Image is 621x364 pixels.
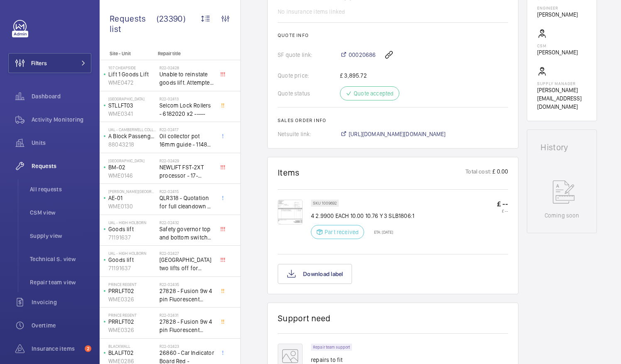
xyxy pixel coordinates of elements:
[537,5,578,10] p: Engineer
[32,139,91,147] span: Units
[311,212,414,220] p: 4 2.9900 EACH 10.00 10.76 Y 3 SLB1806:1
[108,287,156,295] p: PRRLFT02
[32,162,91,170] span: Requests
[278,117,508,123] h2: Sales order info
[311,356,357,364] p: repairs to fit
[108,140,156,149] p: 88043218
[159,220,214,225] h2: R22-02432
[30,185,91,193] span: All requests
[32,344,81,353] span: Insurance items
[108,194,156,202] p: AE-01
[30,232,91,240] span: Supply view
[108,349,156,357] p: BLALFT02
[110,13,156,34] span: Requests list
[108,171,156,180] p: WME0146
[159,70,214,87] span: Unable to reinstate goods lift. Attempted to swap control boards with PL2, no difference. Technic...
[108,163,156,171] p: BM-02
[159,282,214,287] h2: R22-02435
[108,295,156,303] p: WME0326
[159,132,214,149] span: Oil collector pot 16mm guide - 11482 x2
[159,163,214,180] span: NEWLIFT FST-2XT processor - 17-02000003 1021,00 euros x1
[32,321,91,330] span: Overtime
[108,96,156,101] p: [GEOGRAPHIC_DATA]
[465,167,491,178] p: Total cost:
[108,264,156,272] p: 71191637
[108,132,156,140] p: A Block Passenger Lift 2 (B) L/H
[108,220,156,225] p: UAL - High Holborn
[108,344,156,349] p: Blackwall
[491,167,508,178] p: £ 0.00
[100,51,154,56] p: Site - Unit
[159,256,214,272] span: [GEOGRAPHIC_DATA] two lifts off for safety governor rope switches at top and bottom. Immediate de...
[31,59,47,67] span: Filters
[340,51,376,59] a: 00020686
[540,143,583,151] h1: History
[349,130,446,138] span: [URL][DOMAIN_NAME][DOMAIN_NAME]
[32,92,91,100] span: Dashboard
[159,101,214,118] span: Selcom Lock Rollers - 6182020 x2 -----
[545,211,579,220] p: Coming soon
[159,344,214,349] h2: R22-02423
[108,127,156,132] p: UAL - Camberwell College of Arts
[158,51,213,56] p: Repair title
[159,225,214,242] span: Safety governor top and bottom switches not working from an immediate defect. Lift passenger lift...
[278,200,303,225] img: mQEYr_m0-YrzIOKlbHcumbLuGo4jUUnyMl0iUjm3KZ-u0yjM.png
[159,189,214,194] h2: R22-02415
[108,256,156,264] p: Goods lift
[108,101,156,110] p: STLLFT03
[278,264,352,284] button: Download label
[85,345,91,352] span: 2
[278,167,300,178] h1: Items
[159,158,214,163] h2: R22-02429
[8,53,91,73] button: Filters
[108,78,156,87] p: WME0472
[159,65,214,70] h2: R22-02428
[108,202,156,210] p: WME0130
[108,251,156,256] p: UAL - High Holborn
[313,346,350,349] p: Repair team support
[108,313,156,318] p: Prince Regent
[325,228,359,236] p: Part received
[32,298,91,306] span: Invoicing
[108,282,156,287] p: Prince Regent
[30,255,91,263] span: Technical S. view
[108,110,156,118] p: WME0341
[108,70,156,78] p: Lift 1 Goods Lift
[108,158,156,163] p: [GEOGRAPHIC_DATA]
[497,200,508,208] p: £ --
[278,32,508,38] h2: Quote info
[159,318,214,334] span: 27828 - Fusion 9w 4 pin Fluorescent Lamp / Bulb - Used on Prince regent lift No2 car top test con...
[108,318,156,326] p: PRRLFT02
[159,127,214,132] h2: R22-02417
[537,81,587,86] p: Supply manager
[159,251,214,256] h2: R22-02427
[340,130,446,138] a: [URL][DOMAIN_NAME][DOMAIN_NAME]
[108,189,156,194] p: [PERSON_NAME][GEOGRAPHIC_DATA]
[313,202,337,205] p: SKU 1009692
[497,208,508,213] p: £ --
[30,278,91,286] span: Repair team view
[278,313,331,323] h1: Support need
[537,48,578,56] p: [PERSON_NAME]
[537,43,578,48] p: CSM
[159,96,214,101] h2: R22-02413
[108,233,156,242] p: 71191637
[159,287,214,303] span: 27828 - Fusion 9w 4 pin Fluorescent Lamp / Bulb - Used on Prince regent lift No2 car top test con...
[108,225,156,233] p: Goods lift
[32,115,91,124] span: Activity Monitoring
[108,326,156,334] p: WME0326
[369,230,393,235] p: ETA: [DATE]
[30,208,91,217] span: CSM view
[537,86,587,111] p: [PERSON_NAME][EMAIL_ADDRESS][DOMAIN_NAME]
[108,65,156,70] p: 107 Cheapside
[159,313,214,318] h2: R22-02431
[159,194,214,210] span: QLR318 - Quotation for full cleandown of lift and motor room at, Workspace, [PERSON_NAME][GEOGRAP...
[349,51,376,59] span: 00020686
[537,10,578,19] p: [PERSON_NAME]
